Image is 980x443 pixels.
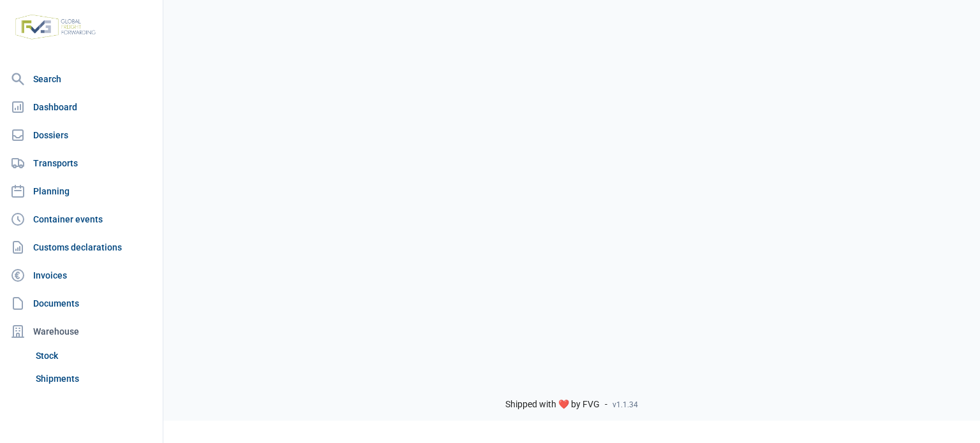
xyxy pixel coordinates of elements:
[31,367,158,390] a: Shipments
[5,94,158,120] a: Dashboard
[5,319,158,344] div: Warehouse
[31,344,158,367] a: Stock
[505,399,600,410] span: Shipped with ❤️ by FVG
[5,291,158,316] a: Documents
[5,178,158,204] a: Planning
[5,207,158,232] a: Container events
[612,400,638,410] span: v1.1.34
[5,122,158,148] a: Dossiers
[5,235,158,260] a: Customs declarations
[10,10,101,45] img: FVG - Global freight forwarding
[5,263,158,288] a: Invoices
[5,66,158,92] a: Search
[5,150,158,176] a: Transports
[605,399,607,410] span: -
